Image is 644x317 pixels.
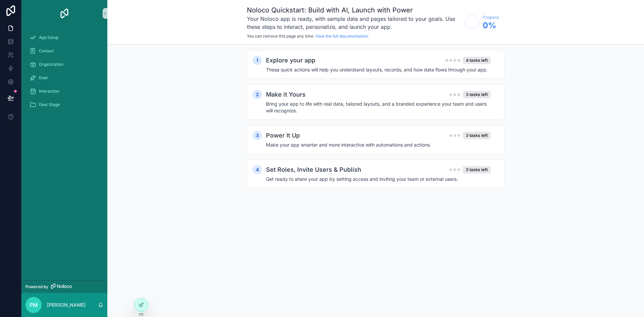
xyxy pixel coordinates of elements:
[30,301,38,309] span: PM
[25,45,103,57] a: Contact
[253,131,262,140] div: 3
[266,142,491,148] h4: Make your app smarter and more interactive with automations and actions.
[39,48,54,54] span: Contact
[483,20,499,31] span: 0 %
[107,45,644,207] div: scrollable content
[266,165,361,174] h2: Set Roles, Invite Users & Publish
[25,284,48,289] span: Powered by
[253,165,262,174] div: 4
[266,176,491,182] h4: Get ready to share your app by setting access and inviting your team or external users.
[21,280,107,293] a: Powered by
[25,58,103,70] a: Organization
[266,131,300,140] h2: Power It Up
[463,91,491,98] div: 3 tasks left
[266,101,491,114] h4: Bring your app to life with real data, tailored layouts, and a branded experience your team and u...
[247,15,461,31] h3: Your Noloco app is ready, with sample data and pages tailored to your goals. Use these steps to i...
[39,35,58,40] span: App Setup
[266,90,306,99] h2: Make it Yours
[315,34,369,39] a: View the full documentation.
[483,15,499,20] span: Progress
[47,302,86,308] p: [PERSON_NAME]
[25,85,103,97] a: Interaction
[463,166,491,173] div: 3 tasks left
[253,56,262,65] div: 1
[266,56,315,65] h2: Explore your app
[266,66,491,73] h4: These quick actions will help you understand layouts, records, and how data flows through your app.
[247,34,314,39] span: You can remove this page any time.
[25,72,103,84] a: Deal
[25,99,103,111] a: Deal Stage
[463,132,491,139] div: 3 tasks left
[39,89,59,94] span: Interaction
[39,62,63,67] span: Organization
[25,32,103,44] a: App Setup
[253,90,262,99] div: 2
[59,8,70,19] img: App logo
[21,27,107,119] div: scrollable content
[39,102,60,107] span: Deal Stage
[463,57,491,64] div: 4 tasks left
[39,75,48,81] span: Deal
[247,5,461,15] h1: Noloco Quickstart: Build with AI, Launch with Power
